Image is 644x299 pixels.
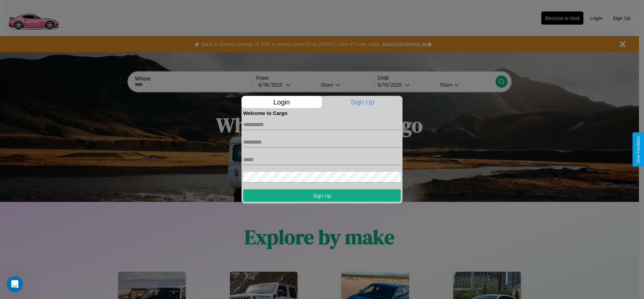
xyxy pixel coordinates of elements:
[636,136,641,163] div: Give Feedback
[322,96,403,108] p: Sign Up
[243,189,401,202] button: Sign Up
[243,110,401,116] h4: Welcome to Cargo
[241,96,322,108] p: Login
[7,276,23,292] iframe: Intercom live chat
